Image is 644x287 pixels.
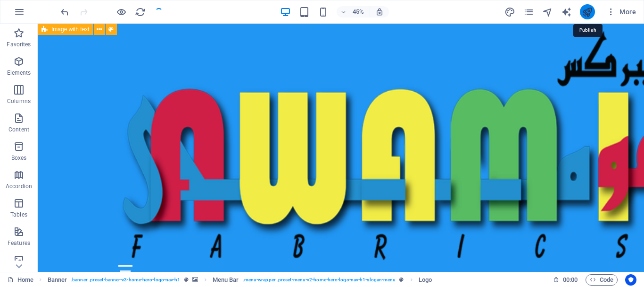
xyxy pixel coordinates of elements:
a: Home [8,274,33,286]
p: Content [8,126,29,133]
i: Navigator [542,7,553,17]
button: undo [59,6,70,17]
p: Elements [7,69,31,77]
i: Pages (Ctrl+Alt+S) [523,7,534,17]
span: Click to select. Double-click to edit [419,274,432,286]
button: More [603,4,640,19]
nav: breadcrumb [48,274,432,286]
span: : [570,276,571,283]
p: Tables [10,211,27,218]
span: More [606,7,636,17]
h6: 45% [351,6,366,17]
span: . banner .preset-banner-v3-home-hero-logo-nav-h1 [71,274,180,286]
span: Click to select. Double-click to edit [48,274,67,286]
button: reload [134,6,146,17]
span: 00 00 [563,274,578,286]
i: Undo: Change Lazyload (Ctrl+Z) [59,7,70,17]
p: Features [8,239,30,247]
i: Reload page [135,7,146,17]
span: Image with text [51,26,90,32]
i: This element contains a background [192,277,198,282]
p: Favorites [7,41,31,48]
span: . menu-wrapper .preset-menu-v2-home-hero-logo-nav-h1-slogan-menu [243,274,396,286]
button: Usercentrics [625,274,636,286]
span: Code [590,274,613,286]
h6: Session time [553,274,578,286]
i: This element is a customizable preset [184,277,189,282]
button: 45% [337,6,370,17]
p: Columns [7,97,31,105]
button: publish [580,4,595,19]
button: Code [586,274,618,286]
i: This element is a customizable preset [399,277,404,282]
button: navigator [542,6,553,17]
i: Design (Ctrl+Alt+Y) [504,7,515,17]
p: Boxes [11,154,27,162]
button: text_generator [561,6,572,17]
p: Accordion [6,183,32,190]
button: Click here to leave preview mode and continue editing [116,6,127,17]
i: On resize automatically adjust zoom level to fit chosen device. [375,8,384,16]
button: design [504,6,516,17]
button: pages [523,6,535,17]
span: Click to select. Double-click to edit [213,274,239,286]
